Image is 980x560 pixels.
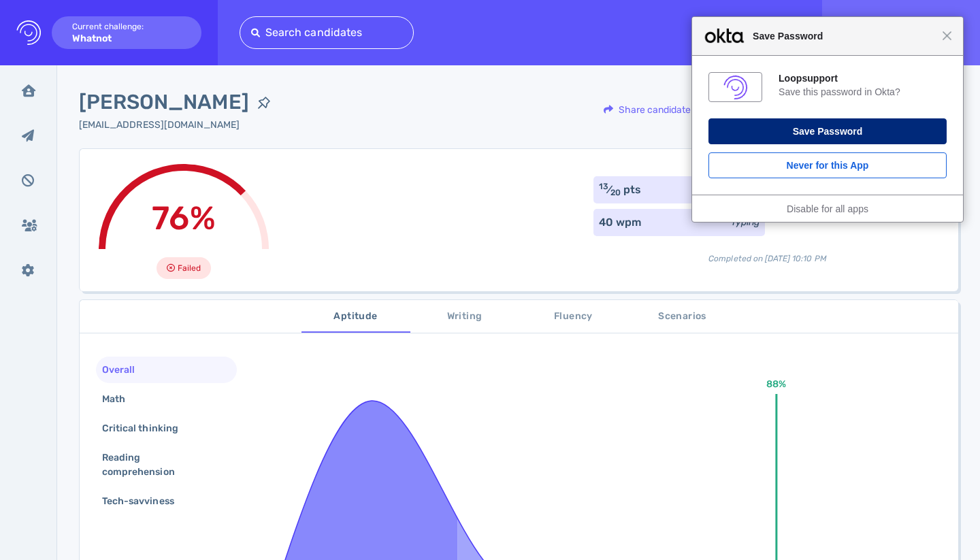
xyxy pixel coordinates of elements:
div: Overall [99,360,151,380]
text: 88% [766,378,786,390]
span: [PERSON_NAME] [79,87,249,118]
sup: 13 [599,182,608,191]
button: Share candidate [596,93,698,126]
div: Loopsupport [779,72,947,84]
span: 76% [152,199,215,237]
div: Save this password in Okta? [779,86,947,98]
div: Tech-savviness [99,491,191,511]
img: zQ+Aw0AAAAGSURBVAMAwGHsesshAL0AAAAASUVORK5CYII= [723,76,747,99]
span: Save Password [746,28,942,44]
div: Share candidate [597,94,698,125]
span: Aptitude [310,308,402,325]
span: Fluency [527,308,620,325]
span: Writing [419,308,511,325]
a: Disable for all apps [787,203,868,214]
div: 40 wpm [599,214,641,231]
div: ⁄ pts [599,182,642,198]
div: Math [99,389,142,409]
sub: 20 [610,188,621,197]
span: Scenarios [636,308,729,325]
div: Critical thinking [99,418,195,438]
button: Never for this App [708,152,947,178]
div: Completed on [DATE] 10:10 PM [593,242,942,265]
span: Close [942,31,952,41]
div: Reading comprehension [99,448,223,482]
div: Click to copy the email address [79,118,279,132]
span: Failed [178,260,201,276]
button: Save Password [708,118,947,144]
